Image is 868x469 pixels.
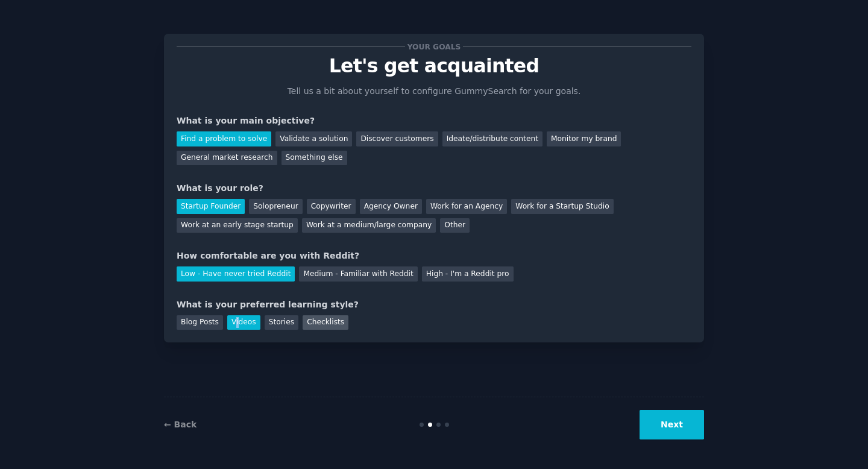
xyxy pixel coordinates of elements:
div: Other [440,218,470,233]
button: Next [640,410,704,439]
div: What is your role? [177,182,691,195]
div: Validate a solution [275,131,352,146]
div: General market research [177,151,277,166]
div: Medium - Familiar with Reddit [299,266,417,282]
div: Work for a Startup Studio [511,199,613,214]
div: Agency Owner [360,199,422,214]
div: Checklists [303,315,348,330]
div: How comfortable are you with Reddit? [177,250,691,262]
div: Videos [227,315,260,330]
div: Ideate/distribute content [442,131,542,146]
span: Your goals [405,40,463,53]
div: What is your main objective? [177,115,691,127]
div: Something else [281,151,347,166]
div: Work at a medium/large company [302,218,436,233]
div: High - I'm a Reddit pro [422,266,514,282]
div: Find a problem to solve [177,131,271,146]
div: Stories [265,315,298,330]
div: Blog Posts [177,315,223,330]
div: Discover customers [356,131,438,146]
div: Low - Have never tried Reddit [177,266,295,282]
div: Work for an Agency [426,199,507,214]
div: Copywriter [307,199,356,214]
p: Tell us a bit about yourself to configure GummySearch for your goals. [282,85,586,98]
a: ← Back [164,420,197,429]
p: Let's get acquainted [177,55,691,77]
div: What is your preferred learning style? [177,298,691,311]
div: Solopreneur [249,199,302,214]
div: Work at an early stage startup [177,218,298,233]
div: Monitor my brand [547,131,621,146]
div: Startup Founder [177,199,245,214]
